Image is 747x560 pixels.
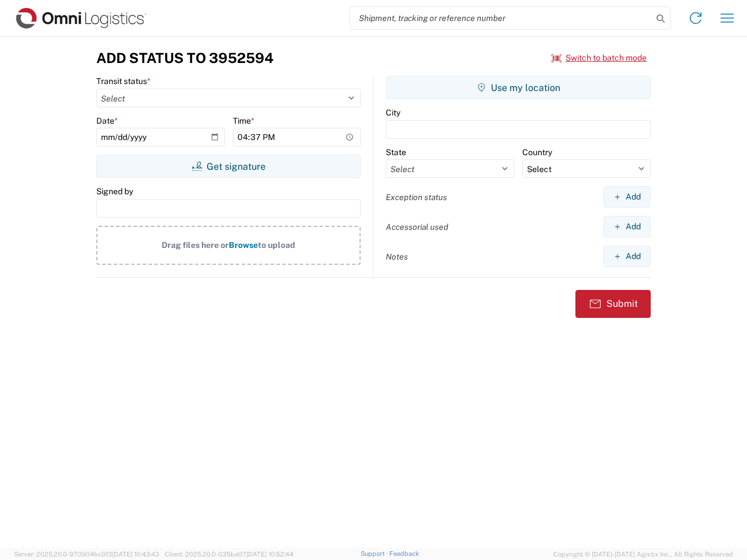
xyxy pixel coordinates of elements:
[112,551,159,558] span: [DATE] 10:43:43
[386,147,406,157] label: State
[603,216,651,237] button: Add
[96,50,274,66] h3: Add Status to 3952594
[386,76,651,99] button: Use my location
[162,240,229,250] span: Drag files here or
[553,549,733,559] span: Copyright © [DATE]-[DATE] Agistix Inc., All Rights Reserved
[14,551,159,558] span: Server: 2025.20.0-970904bc0f3
[551,48,647,68] button: Switch to batch mode
[522,147,552,157] label: Country
[258,240,295,250] span: to upload
[96,155,361,178] button: Get signature
[603,186,651,208] button: Add
[246,551,294,558] span: [DATE] 10:52:44
[350,7,652,29] input: Shipment, tracking or reference number
[575,290,651,318] button: Submit
[603,246,651,267] button: Add
[389,550,419,557] a: Feedback
[229,240,258,250] span: Browse
[165,551,294,558] span: Client: 2025.20.0-035ba07
[386,222,448,232] label: Accessorial used
[233,116,254,126] label: Time
[386,192,447,202] label: Exception status
[361,550,390,557] a: Support
[386,251,408,262] label: Notes
[96,116,118,126] label: Date
[96,76,151,86] label: Transit status
[96,186,133,197] label: Signed by
[386,107,400,118] label: City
